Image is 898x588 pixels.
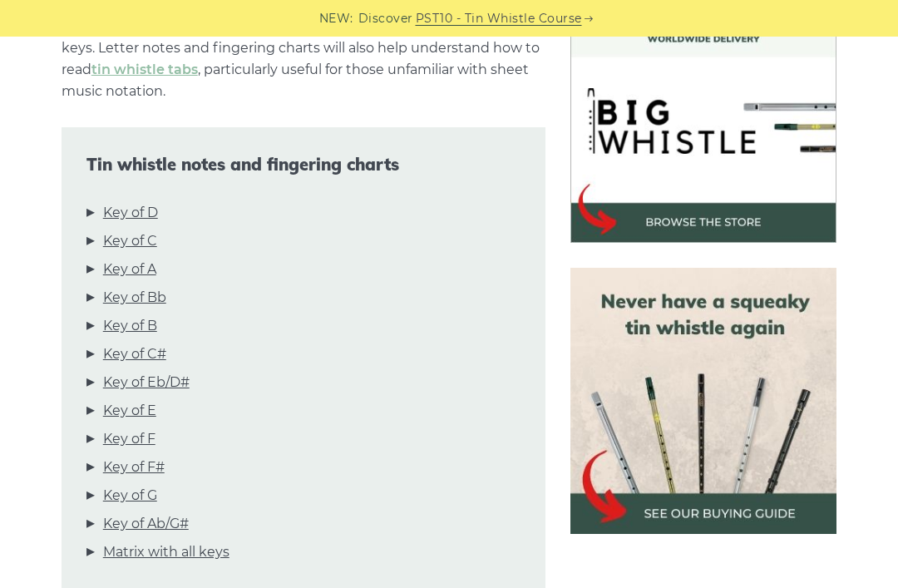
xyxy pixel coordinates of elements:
a: Key of Bb [103,287,166,309]
a: tin whistle tabs [91,62,198,77]
span: Discover [358,9,413,28]
a: Key of Eb/D# [103,372,190,393]
a: Key of C [103,230,157,252]
a: Key of C# [103,343,166,365]
a: Key of D [103,202,158,224]
a: Key of Ab/G# [103,513,189,535]
a: Matrix with all keys [103,541,229,563]
a: Key of E [103,400,156,422]
a: Key of B [103,315,157,337]
a: Key of G [103,485,157,506]
a: PST10 - Tin Whistle Course [416,9,582,28]
a: Key of F# [103,457,165,478]
span: Tin whistle notes and fingering charts [86,155,521,175]
img: tin whistle buying guide [570,268,836,534]
a: Key of F [103,428,155,450]
a: Key of A [103,259,156,280]
span: NEW: [319,9,353,28]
